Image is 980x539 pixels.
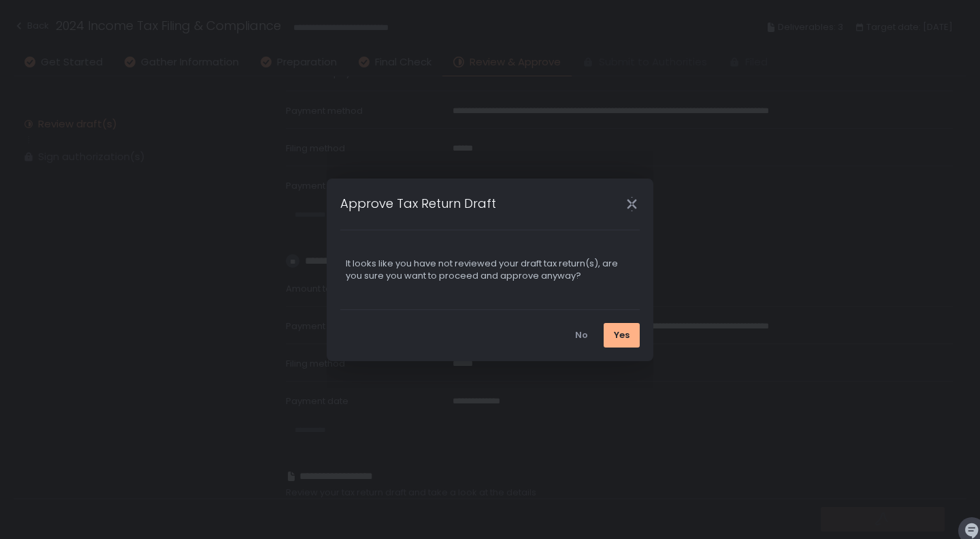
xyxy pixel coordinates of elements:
div: No [575,329,588,341]
div: Close [610,196,653,212]
h1: Approve Tax Return Draft [340,194,496,213]
div: It looks like you have not reviewed your draft tax return(s), are you sure you want to proceed an... [346,258,634,282]
button: No [565,323,598,348]
div: Yes [614,329,630,341]
button: Yes [604,323,640,348]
